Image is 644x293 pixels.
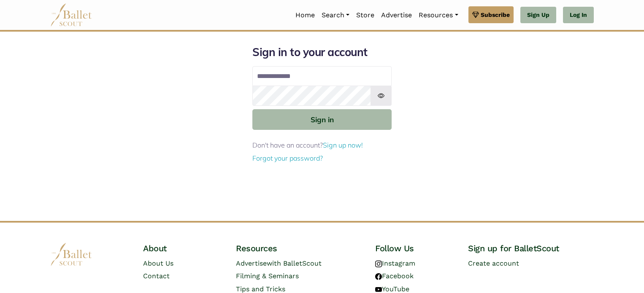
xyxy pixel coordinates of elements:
[415,6,461,24] a: Resources
[375,273,382,280] img: facebook logo
[468,259,519,267] a: Create account
[375,243,455,254] h4: Follow Us
[50,243,92,266] img: logo
[375,286,382,293] img: youtube logo
[468,6,514,23] a: Subscribe
[468,243,594,254] h4: Sign up for BalletScout
[375,259,415,267] a: Instagram
[143,259,173,267] a: About Us
[481,10,510,19] span: Subscribe
[236,243,362,254] h4: Resources
[318,6,353,24] a: Search
[292,6,318,24] a: Home
[520,7,556,24] a: Sign Up
[236,285,285,293] a: Tips and Tricks
[143,243,222,254] h4: About
[143,272,170,280] a: Contact
[375,285,409,293] a: YouTube
[472,10,479,19] img: gem.svg
[252,140,392,151] p: Don't have an account?
[252,154,323,162] a: Forgot your password?
[323,141,363,149] a: Sign up now!
[378,6,415,24] a: Advertise
[252,109,392,130] button: Sign in
[252,45,392,59] h1: Sign in to your account
[236,259,322,267] a: Advertisewith BalletScout
[236,272,299,280] a: Filming & Seminars
[375,261,382,267] img: instagram logo
[563,7,594,24] a: Log In
[353,6,378,24] a: Store
[375,272,414,280] a: Facebook
[267,259,322,267] span: with BalletScout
